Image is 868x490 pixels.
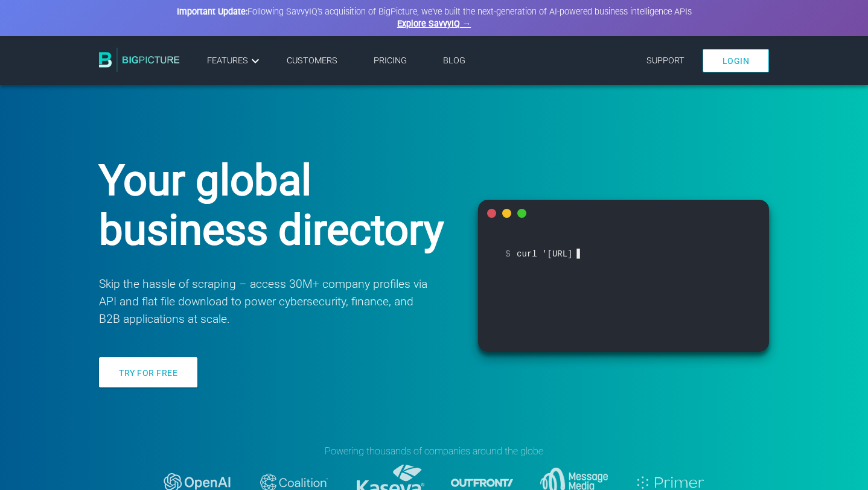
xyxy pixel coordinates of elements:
[99,48,180,72] img: BigPicture.io
[99,156,448,255] h1: Your global business directory
[637,476,704,489] img: logo-primer.svg
[207,54,263,68] a: Features
[703,49,770,72] a: Login
[99,276,430,328] p: Skip the hassle of scraping – access 30M+ company profiles via API and flat file download to powe...
[505,245,742,262] span: curl '[URL]
[99,357,197,387] a: Try for free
